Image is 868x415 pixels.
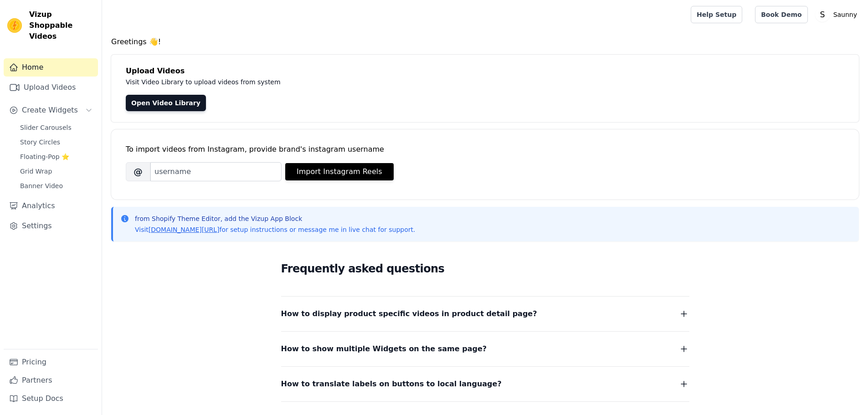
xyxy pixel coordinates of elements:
[126,66,844,77] h4: Upload Videos
[126,77,534,87] p: Visit Video Library to upload videos from system
[20,152,69,161] span: Floating-Pop ⭐
[4,197,98,215] a: Analytics
[20,181,63,190] span: Banner Video
[29,9,94,42] span: Vizup Shoppable Videos
[281,378,689,390] button: How to translate labels on buttons to local language?
[135,225,415,234] p: Visit for setup instructions or message me in live chat for support.
[15,121,98,134] a: Slider Carousels
[15,165,98,178] a: Grid Wrap
[281,307,689,320] button: How to display product specific videos in product detail page?
[22,105,78,116] span: Create Widgets
[20,123,72,132] span: Slider Carousels
[149,226,220,233] a: [DOMAIN_NAME][URL]
[126,162,150,181] span: @
[4,78,98,97] a: Upload Videos
[830,6,861,23] p: Saunny
[7,18,22,33] img: Vizup
[281,260,689,278] h2: Frequently asked questions
[281,307,537,320] span: How to display product specific videos in product detail page?
[815,6,861,23] button: S Saunny
[4,217,98,235] a: Settings
[281,378,502,390] span: How to translate labels on buttons to local language?
[820,10,825,19] text: S
[755,6,807,23] a: Book Demo
[4,389,98,408] a: Setup Docs
[281,343,689,355] button: How to show multiple Widgets on the same page?
[4,371,98,389] a: Partners
[20,167,52,176] span: Grid Wrap
[4,58,98,77] a: Home
[126,95,206,111] a: Open Video Library
[691,6,742,23] a: Help Setup
[20,138,60,147] span: Story Circles
[281,343,487,355] span: How to show multiple Widgets on the same page?
[4,353,98,371] a: Pricing
[15,136,98,149] a: Story Circles
[4,101,98,119] button: Create Widgets
[15,150,98,163] a: Floating-Pop ⭐
[15,179,98,192] a: Banner Video
[135,214,415,223] p: from Shopify Theme Editor, add the Vizup App Block
[285,163,394,180] button: Import Instagram Reels
[111,36,859,47] h4: Greetings 👋!
[126,144,844,155] div: To import videos from Instagram, provide brand's instagram username
[150,162,282,181] input: username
